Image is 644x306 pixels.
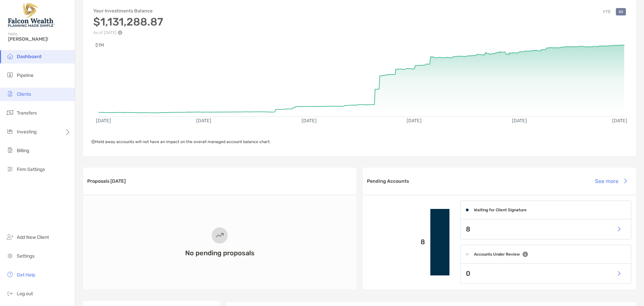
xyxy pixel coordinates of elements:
[17,73,34,78] span: Pipeline
[91,139,271,144] span: Held away accounts will not have an impact on the overall managed account balance chart.
[8,3,55,27] img: Falcon Wealth Planning Logo
[95,42,104,48] text: $1M
[17,291,33,297] span: Log out
[8,36,71,42] span: [PERSON_NAME]!
[512,118,527,124] text: [DATE]
[6,90,14,98] img: clients icon
[616,8,626,15] button: All
[17,272,35,278] span: Get Help
[466,225,470,233] p: 8
[6,233,14,241] img: add_new_client icon
[17,148,29,154] span: Billing
[6,71,14,79] img: pipeline icon
[407,118,422,124] text: [DATE]
[368,238,425,246] p: 8
[6,127,14,135] img: investing icon
[185,249,255,257] h3: No pending proposals
[17,234,49,240] span: Add New Client
[17,91,31,97] span: Clients
[474,208,527,212] h4: Waiting for Client Signature
[17,129,37,135] span: Investing
[118,30,122,35] img: Performance Info
[474,252,520,257] h4: Accounts Under Review
[6,270,14,278] img: get-help icon
[93,30,163,35] p: As of [DATE]
[96,118,111,124] text: [DATE]
[6,52,14,60] img: dashboard icon
[196,118,211,124] text: [DATE]
[600,8,613,15] button: YTD
[87,178,126,184] h3: Proposals [DATE]
[6,252,14,260] img: settings icon
[17,110,37,116] span: Transfers
[612,118,627,124] text: [DATE]
[302,118,317,124] text: [DATE]
[93,8,163,14] h4: Your Investments Balance
[17,54,42,59] span: Dashboard
[17,167,45,172] span: Firm Settings
[6,165,14,173] img: firm-settings icon
[6,146,14,154] img: billing icon
[6,108,14,117] img: transfers icon
[466,269,470,278] p: 0
[590,174,632,188] button: See more
[6,289,14,297] img: logout icon
[17,253,35,259] span: Settings
[93,15,163,28] h3: $1,131,288.87
[367,178,409,184] h3: Pending Accounts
